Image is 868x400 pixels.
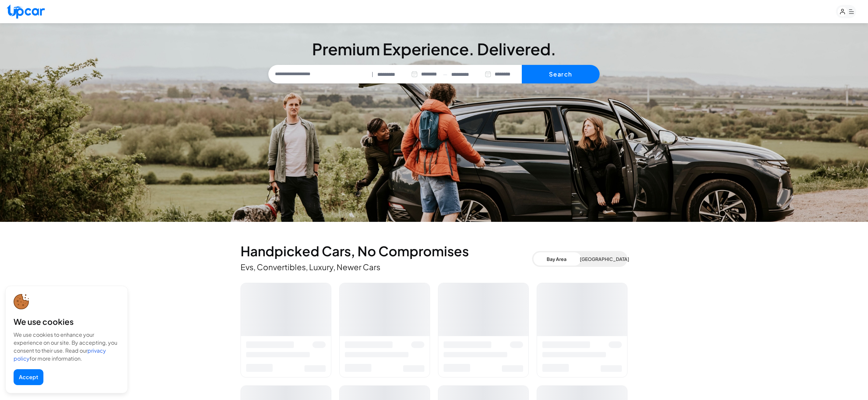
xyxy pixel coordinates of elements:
button: Accept [14,369,43,385]
div: We use cookies [14,316,120,327]
img: Upcar Logo [7,4,45,19]
button: [GEOGRAPHIC_DATA] [580,252,626,266]
span: — [443,71,447,78]
img: cookie-icon.svg [14,294,29,310]
h2: Handpicked Cars, No Compromises [241,246,532,256]
p: Evs, Convertibles, Luxury, Newer Cars [241,262,532,272]
h3: Premium Experience. Delivered. [268,41,600,57]
span: | [372,71,373,78]
button: Search [522,65,600,83]
div: We use cookies to enhance your experience on our site. By accepting, you consent to their use. Re... [14,331,120,363]
button: Bay Area [533,252,580,266]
